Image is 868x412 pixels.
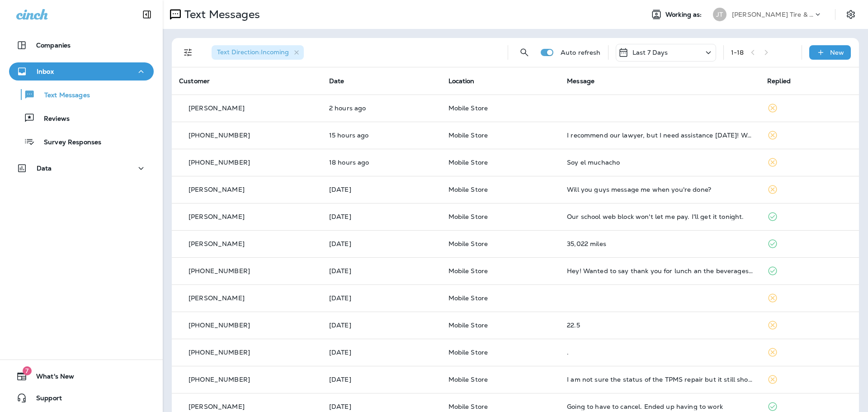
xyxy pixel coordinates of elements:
[329,159,434,166] p: Aug 26, 2025 03:51 PM
[9,132,154,151] button: Survey Responses
[27,373,74,384] span: What's New
[189,376,250,383] p: [PHONE_NUMBER]
[448,240,488,248] span: Mobile Store
[9,85,154,104] button: Text Messages
[448,213,488,221] span: Mobile Store
[448,321,488,329] span: Mobile Store
[189,403,245,410] p: [PERSON_NAME]
[448,348,488,356] span: Mobile Store
[448,158,488,166] span: Mobile Store
[9,109,154,128] button: Reviews
[448,294,488,302] span: Mobile Store
[515,43,533,62] button: Search Messages
[189,159,250,166] p: [PHONE_NUMBER]
[189,213,245,220] p: [PERSON_NAME]
[329,213,434,220] p: Aug 25, 2025 02:32 PM
[329,376,434,383] p: Aug 15, 2025 10:20 AM
[732,11,813,18] p: [PERSON_NAME] Tire & Auto
[189,294,245,302] p: [PERSON_NAME]
[37,68,54,75] p: Inbox
[665,11,704,19] span: Working as:
[567,240,753,247] div: 35,022 miles
[36,42,71,49] p: Companies
[27,394,62,405] span: Support
[35,138,101,147] p: Survey Responses
[181,8,260,21] p: Text Messages
[37,165,52,172] p: Data
[567,213,753,220] div: Our school web block won't let me pay. I'll get it tonight.
[843,6,859,23] button: Settings
[189,186,245,193] p: [PERSON_NAME]
[567,132,753,139] div: I recommend our lawyer, but I need assistance today! We live in Michigan! We need to get there, p...
[448,403,488,411] span: Mobile Store
[9,62,154,81] button: Inbox
[567,376,753,383] div: I am not sure the status of the TPMS repair but it still shows an error and the same tire is not ...
[134,5,160,24] button: Collapse Sidebar
[448,77,475,85] span: Location
[632,49,668,56] p: Last 7 Days
[329,267,434,275] p: Aug 21, 2025 02:25 PM
[567,267,753,275] div: Hey! Wanted to say thank you for lunch an the beverages! Appreciate it!
[567,349,753,356] div: .
[567,159,753,166] div: Soy el muchacho
[329,349,434,356] p: Aug 15, 2025 01:33 PM
[329,132,434,139] p: Aug 26, 2025 06:42 PM
[567,403,753,410] div: Going to have to cancel. Ended up having to work
[179,77,210,85] span: Customer
[9,367,154,385] button: 7What's New
[179,43,197,62] button: Filters
[567,77,594,85] span: Message
[189,240,245,247] p: [PERSON_NAME]
[448,185,488,194] span: Mobile Store
[567,186,753,193] div: Will you guys message me when you're done?
[830,49,844,56] p: New
[448,267,488,275] span: Mobile Store
[329,104,434,112] p: Aug 27, 2025 08:21 AM
[767,77,791,85] span: Replied
[329,294,434,302] p: Aug 21, 2025 07:41 AM
[731,49,744,56] div: 1 - 18
[329,240,434,247] p: Aug 22, 2025 11:31 AM
[329,322,434,329] p: Aug 18, 2025 09:18 AM
[329,186,434,193] p: Aug 26, 2025 10:19 AM
[189,267,250,275] p: [PHONE_NUMBER]
[9,36,154,54] button: Companies
[35,91,90,100] p: Text Messages
[217,48,289,56] span: Text Direction : Incoming
[189,132,250,139] p: [PHONE_NUMBER]
[448,104,488,112] span: Mobile Store
[23,366,32,375] span: 7
[567,322,753,329] div: 22.5
[9,159,154,177] button: Data
[212,45,304,60] div: Text Direction:Incoming
[561,49,601,56] p: Auto refresh
[35,115,70,123] p: Reviews
[329,403,434,410] p: Aug 13, 2025 07:59 AM
[329,77,344,85] span: Date
[448,131,488,139] span: Mobile Store
[448,375,488,384] span: Mobile Store
[189,349,250,356] p: [PHONE_NUMBER]
[713,8,726,21] div: JT
[189,322,250,329] p: [PHONE_NUMBER]
[189,104,245,112] p: [PERSON_NAME]
[9,389,154,407] button: Support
